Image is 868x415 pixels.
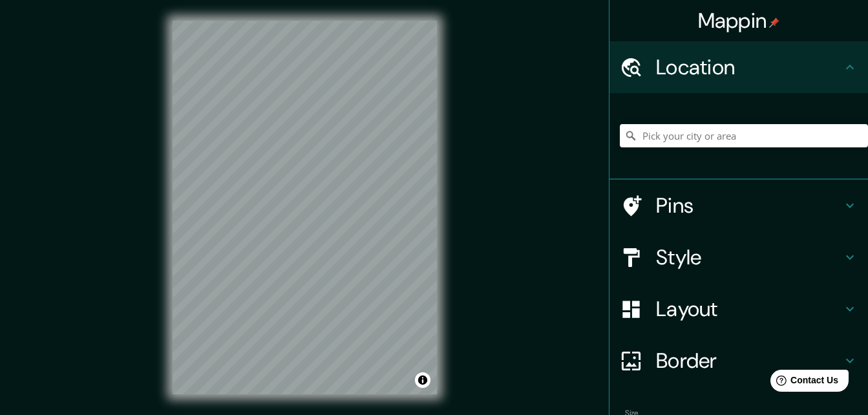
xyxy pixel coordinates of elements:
[609,335,868,387] div: Border
[698,8,780,34] h4: Mappin
[656,193,842,218] h4: Pins
[609,231,868,283] div: Style
[609,41,868,93] div: Location
[620,124,868,147] input: Pick your city or area
[656,244,842,270] h4: Style
[753,365,854,401] iframe: Help widget launcher
[415,372,430,388] button: Toggle attribution
[656,348,842,374] h4: Border
[173,21,437,394] canvas: Map
[609,283,868,335] div: Layout
[609,180,868,231] div: Pins
[656,54,842,80] h4: Location
[656,296,842,322] h4: Layout
[769,17,779,28] img: pin-icon.png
